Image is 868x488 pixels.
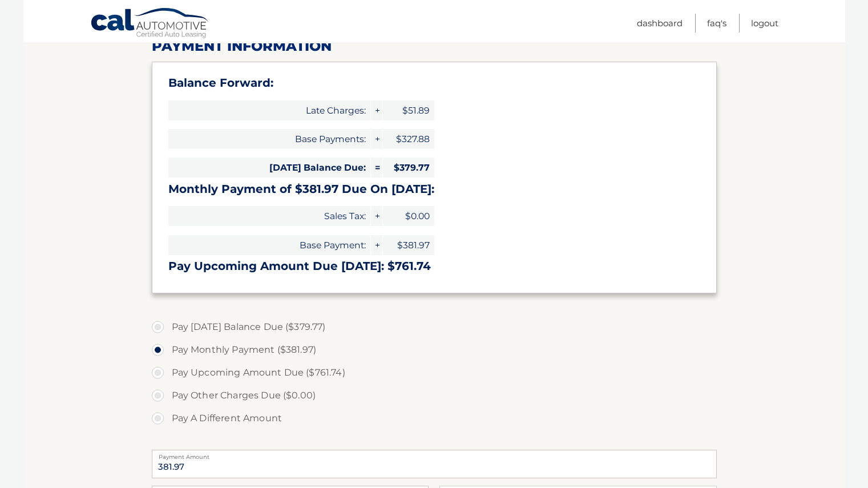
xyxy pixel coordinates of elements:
[383,206,434,226] span: $0.00
[152,450,717,478] input: Payment Amount
[371,206,382,226] span: +
[383,158,434,178] span: $379.77
[152,384,717,407] label: Pay Other Charges Due ($0.00)
[637,14,683,33] a: Dashboard
[168,235,370,255] span: Base Payment:
[152,38,717,55] h2: Payment Information
[168,206,370,226] span: Sales Tax:
[152,450,717,459] label: Payment Amount
[152,338,717,361] label: Pay Monthly Payment ($381.97)
[152,316,717,338] label: Pay [DATE] Balance Due ($379.77)
[383,100,434,120] span: $51.89
[751,14,778,33] a: Logout
[168,259,700,273] h3: Pay Upcoming Amount Due [DATE]: $761.74
[383,129,434,149] span: $327.88
[371,158,382,178] span: =
[152,407,717,430] label: Pay A Different Amount
[90,7,210,41] a: Cal Automotive
[152,361,717,384] label: Pay Upcoming Amount Due ($761.74)
[371,100,382,120] span: +
[707,14,726,33] a: FAQ's
[168,76,700,90] h3: Balance Forward:
[371,129,382,149] span: +
[383,235,434,255] span: $381.97
[168,129,370,149] span: Base Payments:
[168,182,700,196] h3: Monthly Payment of $381.97 Due On [DATE]:
[168,100,370,120] span: Late Charges:
[371,235,382,255] span: +
[168,158,370,178] span: [DATE] Balance Due:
